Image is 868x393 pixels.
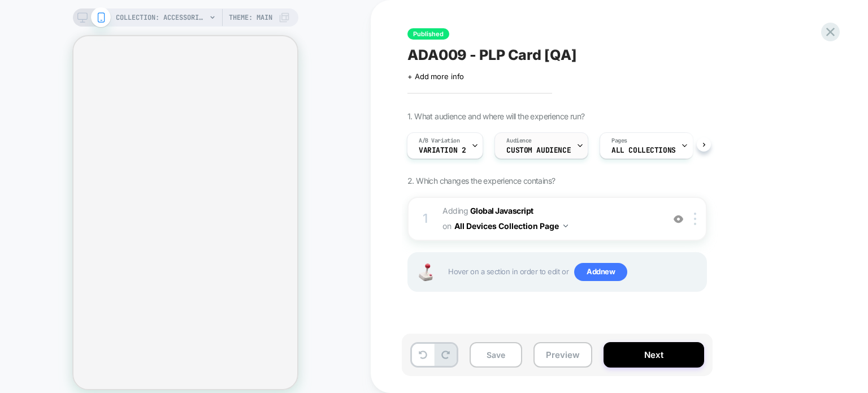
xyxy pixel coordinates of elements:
span: Theme: MAIN [229,8,272,27]
button: Save [470,342,522,368]
b: Global Javascript [470,206,533,215]
span: ADA009 - PLP Card [QA] [407,46,577,63]
span: 2. Which changes the experience contains? [407,176,555,185]
button: Preview [533,342,592,368]
span: + Add more info [407,72,464,81]
span: Pages [611,137,627,145]
span: Add new [574,263,627,281]
span: on [442,219,451,233]
div: 1 [420,208,431,230]
span: Audience [506,137,532,145]
span: Variation 2 [419,146,466,154]
button: All Devices Collection Page [454,218,568,234]
img: Joystick [414,264,437,281]
img: close [694,213,696,225]
span: Adding [442,204,658,234]
span: COLLECTION: Accessories (Category) [116,8,206,27]
span: A/B Variation [419,137,460,145]
span: ALL COLLECTIONS [611,146,676,154]
img: down arrow [563,224,568,227]
img: crossed eye [674,214,683,224]
span: Published [407,28,449,40]
span: Hover on a section in order to edit or [448,263,700,281]
span: 1. What audience and where will the experience run? [407,111,584,121]
button: Next [604,342,704,368]
span: Custom Audience [506,146,571,154]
